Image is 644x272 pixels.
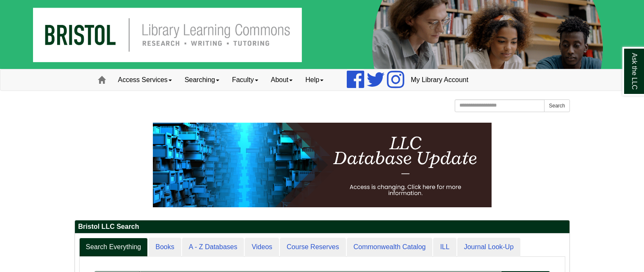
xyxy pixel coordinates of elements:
a: Videos [245,238,279,257]
a: Course Reserves [280,238,346,257]
a: About [265,69,299,91]
a: My Library Account [404,69,475,91]
a: Commonwealth Catalog [347,238,433,257]
a: Faculty [226,69,265,91]
img: HTML tutorial [153,123,492,207]
a: Journal Look-Up [457,238,520,257]
a: Access Services [112,69,178,91]
a: ILL [433,238,456,257]
a: Books [149,238,181,257]
a: Search Everything [79,238,148,257]
button: Search [544,99,569,112]
a: Help [299,69,330,91]
a: Searching [178,69,226,91]
a: A - Z Databases [182,238,244,257]
h2: Bristol LLC Search [75,220,569,234]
